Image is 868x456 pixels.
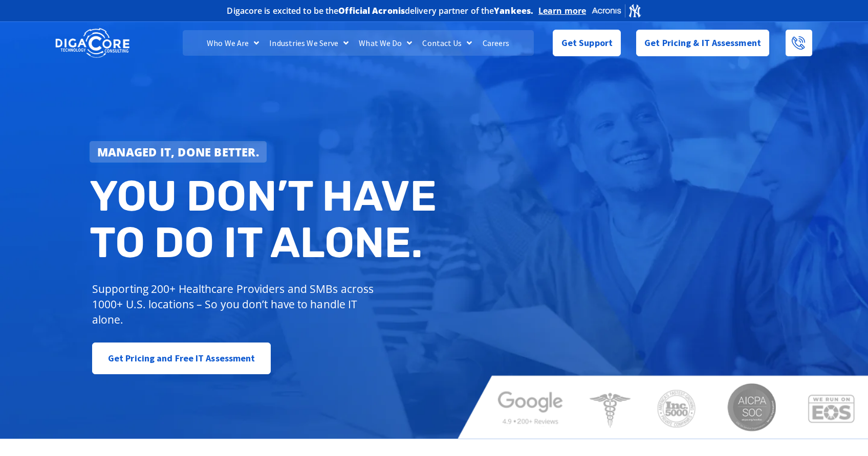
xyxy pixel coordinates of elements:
p: Supporting 200+ Healthcare Providers and SMBs across 1000+ U.S. locations – So you don’t have to ... [92,281,378,327]
a: Who We Are [202,30,264,56]
a: Industries We Serve [264,30,354,56]
strong: Managed IT, done better. [97,144,259,159]
a: Get Pricing and Free IT Assessment [92,343,271,374]
a: What We Do [354,30,417,56]
b: Yankees. [494,5,533,16]
a: Get Support [553,30,621,56]
a: Careers [478,30,515,56]
nav: Menu [183,30,534,56]
span: Get Pricing & IT Assessment [644,33,761,53]
h2: Digacore is excited to be the delivery partner of the [227,7,533,15]
span: Get Support [561,33,613,53]
h2: You don’t have to do IT alone. [90,173,442,266]
a: Contact Us [417,30,477,56]
a: Learn more [538,6,586,16]
img: DigaCore Technology Consulting [55,27,129,59]
span: Get Pricing and Free IT Assessment [108,348,255,369]
b: Official Acronis [338,5,405,16]
a: Managed IT, done better. [90,141,267,163]
img: Acronis [591,3,641,18]
a: Get Pricing & IT Assessment [636,30,769,56]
